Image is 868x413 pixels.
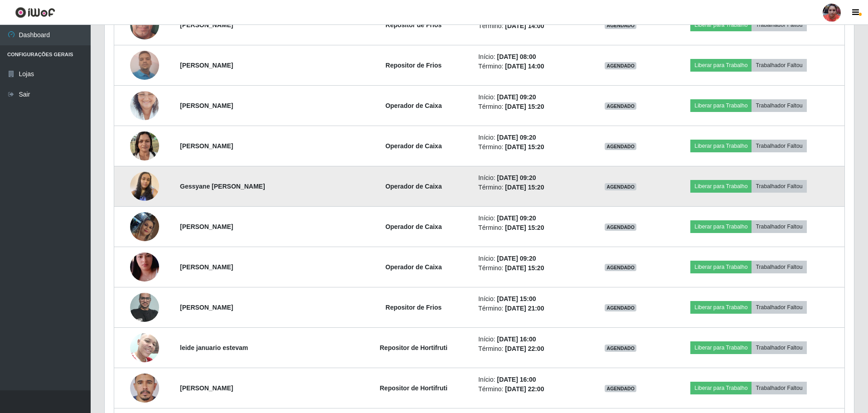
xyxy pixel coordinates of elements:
time: [DATE] 09:20 [497,134,536,141]
button: Trabalhador Faltou [752,261,806,273]
strong: Operador de Caixa [385,183,442,190]
span: AGENDADO [605,62,636,69]
span: AGENDADO [605,304,636,311]
img: 1677848309634.jpeg [130,80,159,131]
strong: [PERSON_NAME] [180,263,233,271]
strong: leide januario estevam [180,344,248,351]
span: AGENDADO [605,385,636,392]
time: [DATE] 15:20 [505,264,544,272]
strong: Repositor de Hortifruti [380,384,447,392]
strong: Operador de Caixa [385,102,442,109]
span: AGENDADO [605,264,636,271]
li: Início: [478,294,583,304]
strong: [PERSON_NAME] [180,102,233,109]
span: AGENDADO [605,102,636,110]
strong: Repositor de Frios [386,21,442,29]
button: Liberar para Trabalho [690,19,752,31]
span: AGENDADO [605,22,636,29]
button: Liberar para Trabalho [690,99,752,112]
img: 1747887947738.jpeg [130,201,159,253]
li: Início: [478,375,583,384]
time: [DATE] 15:20 [505,143,544,151]
li: Início: [478,254,583,263]
button: Trabalhador Faltou [752,382,806,394]
button: Liberar para Trabalho [690,180,752,193]
button: Trabalhador Faltou [752,59,806,72]
time: [DATE] 09:20 [497,93,536,101]
time: [DATE] 15:20 [505,184,544,191]
button: Liberar para Trabalho [690,301,752,314]
img: 1747319122183.jpeg [130,46,159,84]
button: Trabalhador Faltou [752,99,806,112]
img: 1755915941473.jpeg [130,328,159,367]
strong: [PERSON_NAME] [180,223,233,230]
img: 1655148070426.jpeg [130,288,159,326]
time: [DATE] 22:00 [505,385,544,393]
img: 1754840116013.jpeg [130,241,159,293]
button: Trabalhador Faltou [752,180,806,193]
time: [DATE] 08:00 [497,53,536,60]
img: 1720809249319.jpeg [130,126,159,165]
li: Início: [478,52,583,62]
li: Início: [478,335,583,344]
strong: Gessyane [PERSON_NAME] [180,183,265,190]
time: [DATE] 15:20 [505,224,544,231]
strong: Repositor de Hortifruti [380,344,447,351]
button: Liberar para Trabalho [690,59,752,72]
li: Término: [478,223,583,233]
strong: [PERSON_NAME] [180,142,233,150]
time: [DATE] 16:00 [497,376,536,383]
li: Início: [478,173,583,183]
span: AGENDADO [605,224,636,231]
time: [DATE] 15:20 [505,103,544,110]
li: Término: [478,62,583,71]
strong: Repositor de Frios [386,62,442,69]
li: Término: [478,304,583,313]
button: Liberar para Trabalho [690,220,752,233]
strong: Operador de Caixa [385,263,442,271]
strong: Operador de Caixa [385,223,442,230]
li: Término: [478,21,583,31]
span: AGENDADO [605,143,636,150]
button: Trabalhador Faltou [752,301,806,314]
time: [DATE] 15:00 [497,295,536,302]
button: Liberar para Trabalho [690,261,752,273]
li: Início: [478,133,583,142]
strong: [PERSON_NAME] [180,384,233,392]
li: Término: [478,102,583,112]
li: Término: [478,142,583,152]
time: [DATE] 21:00 [505,305,544,312]
img: CoreUI Logo [15,7,55,18]
strong: Repositor de Frios [386,304,442,311]
span: AGENDADO [605,345,636,352]
time: [DATE] 14:00 [505,22,544,29]
li: Término: [478,183,583,192]
strong: [PERSON_NAME] [180,304,233,311]
button: Liberar para Trabalho [690,140,752,152]
button: Trabalhador Faltou [752,220,806,233]
button: Trabalhador Faltou [752,140,806,152]
time: [DATE] 14:00 [505,63,544,70]
img: 1704217621089.jpeg [130,160,159,212]
strong: Operador de Caixa [385,142,442,150]
time: [DATE] 09:20 [497,255,536,262]
li: Término: [478,344,583,354]
span: AGENDADO [605,183,636,190]
button: Trabalhador Faltou [752,341,806,354]
strong: [PERSON_NAME] [180,21,233,29]
li: Início: [478,92,583,102]
time: [DATE] 16:00 [497,335,536,343]
button: Trabalhador Faltou [752,19,806,31]
time: [DATE] 09:20 [497,214,536,222]
strong: [PERSON_NAME] [180,62,233,69]
time: [DATE] 09:20 [497,174,536,181]
time: [DATE] 22:00 [505,345,544,352]
button: Liberar para Trabalho [690,382,752,394]
li: Término: [478,384,583,394]
button: Liberar para Trabalho [690,341,752,354]
li: Início: [478,214,583,223]
li: Término: [478,263,583,273]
